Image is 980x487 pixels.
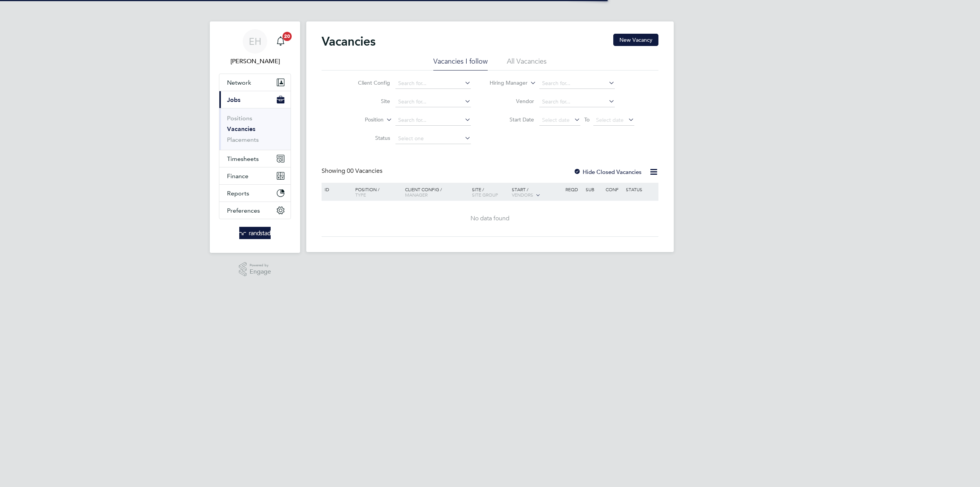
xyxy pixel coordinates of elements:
[347,167,382,175] span: 00 Vacancies
[405,192,428,198] span: Manager
[249,36,261,46] span: EH
[219,150,291,167] button: Timesheets
[219,167,291,184] button: Finance
[563,183,583,196] div: Reqd
[433,57,488,71] li: Vacancies I follow
[239,262,271,277] a: Powered byEngage
[490,98,534,105] label: Vendor
[395,97,471,107] input: Search for...
[483,79,528,87] label: Hiring Manager
[323,183,350,196] div: ID
[227,96,240,103] span: Jobs
[507,57,547,71] li: All Vacancies
[573,168,642,175] label: Hide Closed Vacancies
[596,116,624,123] span: Select date
[323,215,657,223] div: No data found
[613,34,658,46] button: New Vacancy
[227,125,255,133] a: Vacancies
[539,78,615,89] input: Search for...
[219,74,291,91] button: Network
[395,78,471,89] input: Search for...
[210,21,300,253] nav: Main navigation
[346,79,390,86] label: Client Config
[239,227,271,239] img: randstad-logo-retina.png
[227,190,249,197] span: Reports
[472,192,498,198] span: Site Group
[322,34,376,49] h2: Vacancies
[219,202,291,219] button: Preferences
[395,133,471,144] input: Select one
[582,115,592,125] span: To
[355,192,366,198] span: Type
[395,115,471,126] input: Search for...
[350,183,403,201] div: Position /
[219,185,291,202] button: Reports
[403,183,470,201] div: Client Config /
[470,183,510,201] div: Site /
[250,262,271,269] span: Powered by
[227,115,252,122] a: Positions
[219,29,291,66] a: EH[PERSON_NAME]
[542,116,570,123] span: Select date
[227,172,248,180] span: Finance
[227,136,259,143] a: Placements
[510,183,563,202] div: Start /
[283,32,292,41] span: 20
[227,155,259,162] span: Timesheets
[346,134,390,141] label: Status
[604,183,624,196] div: Conf
[219,108,291,150] div: Jobs
[490,116,534,123] label: Start Date
[227,79,251,86] span: Network
[219,57,291,66] span: Emma Howells
[584,183,604,196] div: Sub
[512,192,533,198] span: Vendors
[624,183,657,196] div: Status
[539,97,615,107] input: Search for...
[322,167,384,175] div: Showing
[346,98,390,105] label: Site
[219,227,291,239] a: Go to home page
[219,91,291,108] button: Jobs
[250,269,271,275] span: Engage
[340,116,384,124] label: Position
[273,29,288,54] a: 20
[227,207,260,214] span: Preferences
